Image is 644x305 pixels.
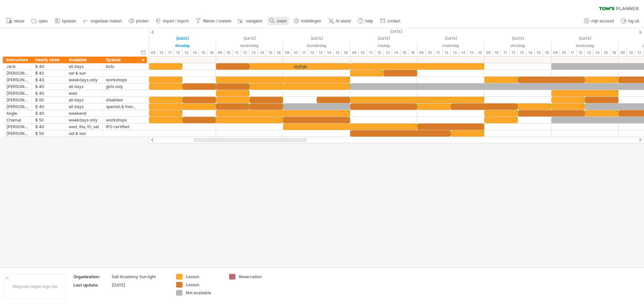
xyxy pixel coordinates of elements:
[551,35,619,42] div: woensdag, 15 Oktober 2025
[301,19,321,23] span: instellingen
[591,19,614,23] span: mijn account
[166,49,174,56] div: 11
[35,77,62,83] div: $ 40
[291,49,300,56] div: 10
[149,42,216,49] div: dinsdag, 7 Oktober 2025
[6,83,28,90] div: [PERSON_NAME]
[6,117,28,123] div: Chamal
[350,35,417,42] div: vrijdag, 10 Oktober 2025
[409,49,417,56] div: 16
[186,290,222,296] div: Not available
[30,17,50,25] a: open
[400,49,409,56] div: 15
[69,90,99,96] div: wed
[560,49,568,56] div: 10
[317,49,325,56] div: 13
[106,103,136,110] div: spanish & french
[127,17,151,25] a: printen
[35,124,62,130] div: $ 40
[35,130,62,137] div: $ 50
[149,49,157,56] div: 09
[106,77,136,83] div: workshops
[283,49,291,56] div: 09
[149,35,216,42] div: dinsdag, 7 Oktober 2025
[266,49,275,56] div: 15
[6,97,28,103] div: [PERSON_NAME]
[359,49,367,56] div: 10
[106,63,136,70] div: kids
[136,19,149,23] span: printen
[577,49,585,56] div: 12
[112,282,168,288] div: [DATE]
[593,49,602,56] div: 14
[5,17,26,25] a: nieuw
[69,117,99,123] div: weekdays only
[3,274,66,299] div: Voeg een eigen logo toe
[6,90,28,96] div: [PERSON_NAME]
[6,63,28,70] div: Jack
[69,57,99,63] div: Available
[69,63,99,70] div: all days
[203,19,231,23] span: filteren / zoeken
[6,110,28,117] div: Angie
[163,19,189,23] span: import / export
[283,42,350,49] div: donderdag, 9 Oktober 2025
[239,274,275,280] div: Reservation
[434,49,442,56] div: 11
[476,49,484,56] div: 16
[551,42,619,49] div: woensdag, 15 Oktober 2025
[208,49,216,56] div: 16
[350,42,417,49] div: vrijdag, 10 Oktober 2025
[275,49,283,56] div: 16
[69,77,99,83] div: weekdays only
[292,17,323,25] a: instellingen
[300,49,308,56] div: 11
[35,90,62,96] div: $ 40
[327,17,353,25] a: AI assist
[62,19,76,23] span: opslaan
[6,124,28,130] div: [PERSON_NAME]
[378,17,402,25] a: contact
[216,49,224,56] div: 09
[277,19,286,23] span: zoom
[191,49,199,56] div: 14
[6,77,28,83] div: [PERSON_NAME]
[526,49,535,56] div: 14
[619,17,641,25] a: log uit
[35,70,62,76] div: $ 45
[154,17,191,25] a: import / export
[69,83,99,90] div: all days
[157,49,166,56] div: 10
[174,49,182,56] div: 12
[468,49,476,56] div: 15
[417,35,484,42] div: maandag, 13 Oktober 2025
[509,49,518,56] div: 12
[451,49,459,56] div: 13
[69,97,99,103] div: all days
[106,124,136,130] div: IFO certified
[582,17,616,25] a: mijn account
[543,49,551,56] div: 16
[35,97,62,103] div: $ 50
[199,49,208,56] div: 15
[91,19,122,23] span: ongedaan maken
[186,274,222,280] div: Lesson
[619,49,627,56] div: 09
[106,97,136,103] div: disabled
[484,42,551,49] div: dinsdag, 14 Oktober 2025
[35,57,62,63] div: Hourly rates
[602,49,610,56] div: 15
[336,19,351,23] span: AI assist
[53,17,78,25] a: opslaan
[241,49,250,56] div: 12
[325,49,333,56] div: 14
[387,19,400,23] span: contact
[39,19,48,23] span: open
[417,49,426,56] div: 09
[112,274,168,280] div: Sail Academy Sun light
[342,49,350,56] div: 16
[350,49,359,56] div: 09
[501,49,509,56] div: 11
[35,103,62,110] div: $ 40
[365,19,373,23] span: help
